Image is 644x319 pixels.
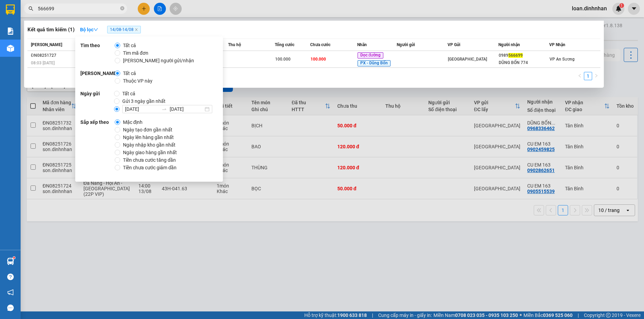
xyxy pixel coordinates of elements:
span: Ngày nhập kho gần nhất [120,141,178,149]
span: Dọc đường [358,52,384,59]
span: swap-right [161,106,167,112]
strong: Sắp xếp theo [80,118,115,171]
h3: Kết quả tìm kiếm ( 1 ) [27,26,75,33]
span: close-circle [120,6,124,12]
strong: Bộ lọc [80,27,98,32]
span: Thuộc VP này [120,77,155,85]
div: DŨNG BỐN 774 [499,59,549,66]
li: Previous Page [576,72,584,80]
span: search [29,6,33,11]
span: message [7,305,14,311]
div: ĐN08251727 [31,52,90,59]
span: left [578,74,582,78]
input: Ngày bắt đầu [125,105,159,113]
strong: Tìm theo [80,42,115,64]
img: logo-vxr [6,4,15,15]
span: [GEOGRAPHIC_DATA] [448,57,487,62]
span: 100.000 [275,57,291,62]
span: Ngày tạo đơn gần nhất [120,126,175,134]
span: to [161,106,167,112]
span: VP Nhận [549,42,565,47]
span: Ngày lên hàng gần nhất [120,134,177,141]
img: warehouse-icon [7,45,14,52]
span: Tất cả [120,42,139,49]
span: Tất cả [120,90,138,97]
span: right [594,74,598,78]
span: Gửi 3 ngày gần nhất [120,97,168,105]
span: [PERSON_NAME] [31,42,62,47]
span: 08:03 [DATE] [31,61,55,65]
span: 566699 [508,53,523,58]
strong: [PERSON_NAME] [80,70,115,85]
button: right [592,72,600,80]
span: close-circle [120,6,124,10]
div: 0989 [499,52,549,59]
span: down [93,27,98,32]
span: PX - Dũng Bốn [358,60,391,66]
a: 1 [584,72,592,80]
span: 100.000 [310,57,326,62]
span: Tổng cước [275,42,294,47]
img: solution-icon [7,28,14,35]
span: [PERSON_NAME] người gửi/nhận [120,57,197,64]
span: VP An Sương [550,57,575,62]
span: Tìm mã đơn [120,49,151,57]
li: Next Page [592,72,600,80]
span: notification [7,289,14,296]
span: Mặc định [120,118,145,126]
span: Tiền chưa cước tăng dần [120,156,179,164]
span: Chưa cước [310,42,330,47]
input: Tìm tên, số ĐT hoặc mã đơn [38,5,119,12]
span: Tất cả [120,70,139,77]
strong: Ngày gửi [80,90,114,113]
span: Nhãn [357,42,367,47]
span: Người nhận [498,42,520,47]
span: Tiền chưa cước giảm dần [120,164,179,171]
span: question-circle [7,274,14,280]
button: left [576,72,584,80]
span: Thu hộ [228,42,241,47]
span: Ngày giao hàng gần nhất [120,149,180,156]
button: Bộ lọcdown [75,24,104,35]
span: Người gửi [397,42,415,47]
span: 14/08 - 14/08 [107,26,141,33]
sup: 1 [13,257,15,259]
li: 1 [584,72,592,80]
img: warehouse-icon [7,258,14,265]
span: VP Gửi [448,42,460,47]
span: close [135,28,138,31]
input: Ngày kết thúc [170,105,203,113]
